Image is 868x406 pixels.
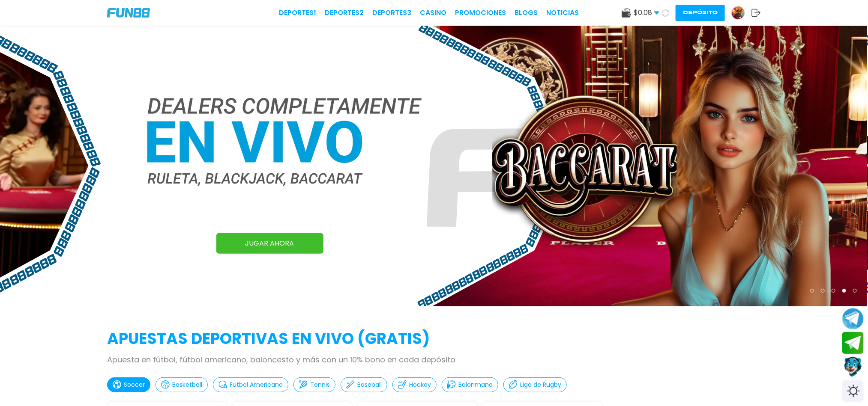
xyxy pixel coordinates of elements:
a: Deportes1 [279,8,316,18]
img: Company Logo [107,8,150,18]
p: Tennis [310,380,330,389]
button: Futbol Americano [213,377,288,392]
button: Hockey [392,377,437,392]
button: Depósito [676,5,725,21]
button: Join telegram [842,332,864,354]
img: Avatar [732,6,745,19]
p: Hockey [409,380,431,389]
p: Futbol Americano [230,380,283,389]
a: BLOGS [515,8,538,18]
a: Deportes2 [325,8,364,18]
a: Avatar [731,6,751,20]
a: CASINO [420,8,446,18]
p: Soccer [124,380,145,389]
button: Basketball [156,377,208,392]
p: Balonmano [458,380,493,389]
button: Balonmano [442,377,498,392]
div: Switch theme [842,380,864,402]
span: $ 0.08 [634,8,659,18]
p: Baseball [357,380,382,389]
button: Liga de Rugby [503,377,567,392]
h2: APUESTAS DEPORTIVAS EN VIVO (gratis) [107,327,761,350]
button: Contact customer service [842,356,864,378]
button: Tennis [293,377,335,392]
p: Liga de Rugby [520,380,561,389]
a: Deportes3 [372,8,411,18]
a: Promociones [455,8,506,18]
p: Basketball [172,380,202,389]
p: Apuesta en fútbol, fútbol americano, baloncesto y más con un 10% bono en cada depósito [107,354,761,365]
a: JUGAR AHORA [216,233,323,254]
button: Baseball [341,377,387,392]
button: Join telegram channel [842,308,864,330]
a: NOTICIAS [546,8,579,18]
button: Soccer [107,377,150,392]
